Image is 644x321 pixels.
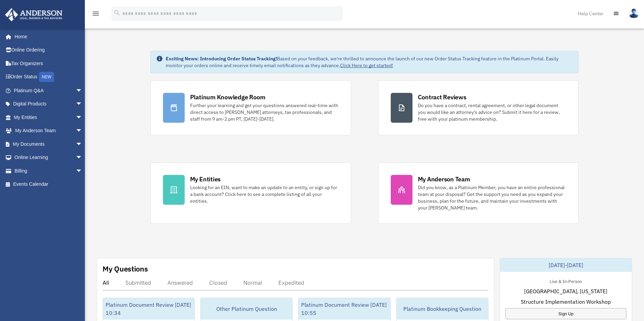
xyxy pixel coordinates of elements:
[5,70,93,84] a: Order StatusNEW
[76,124,89,138] span: arrow_drop_down
[166,56,277,62] strong: Exciting News: Introducing Order Status Tracking!
[39,72,54,82] div: NEW
[340,62,393,68] a: Click Here to get started!
[76,164,89,178] span: arrow_drop_down
[5,137,93,151] a: My Documentsarrow_drop_down
[113,9,121,17] i: search
[76,111,89,124] span: arrow_drop_down
[167,279,193,286] div: Answered
[524,287,607,295] span: [GEOGRAPHIC_DATA], [US_STATE]
[298,298,390,320] div: Platinum Document Review [DATE] 10:55
[629,8,639,18] img: User Pic
[278,279,304,286] div: Expedited
[418,175,470,183] div: My Anderson Team
[150,162,351,224] a: My Entities Looking for an EIN, want to make an update to an entity, or sign up for a bank accoun...
[397,298,488,320] div: Platinum Bookkeeping Question
[5,43,93,57] a: Online Ordering
[378,80,579,135] a: Contract Reviews Do you have a contract, rental agreement, or other legal document you would like...
[103,264,148,274] div: My Questions
[5,57,93,70] a: Tax Organizers
[92,12,100,18] a: menu
[5,97,93,111] a: Digital Productsarrow_drop_down
[5,30,89,43] a: Home
[418,93,466,101] div: Contract Reviews
[190,102,338,122] div: Further your learning and get your questions answered real-time with direct access to [PERSON_NAM...
[544,277,587,284] div: Live & In-Person
[92,9,100,18] i: menu
[378,162,579,224] a: My Anderson Team Did you know, as a Platinum Member, you have an entire professional team at your...
[76,137,89,151] span: arrow_drop_down
[150,80,351,135] a: Platinum Knowledge Room Further your learning and get your questions answered real-time with dire...
[5,178,93,191] a: Events Calendar
[521,298,611,306] span: Structure Implementation Workshop
[103,298,195,320] div: Platinum Document Review [DATE] 10:34
[190,93,265,101] div: Platinum Knowledge Room
[103,279,109,286] div: All
[76,151,89,165] span: arrow_drop_down
[5,111,93,124] a: My Entitiesarrow_drop_down
[243,279,262,286] div: Normal
[505,308,626,319] a: Sign Up
[190,184,338,204] div: Looking for an EIN, want to make an update to an entity, or sign up for a bank account? Click her...
[166,55,573,69] div: Based on your feedback, we're thrilled to announce the launch of our new Order Status Tracking fe...
[418,184,566,211] div: Did you know, as a Platinum Member, you have an entire professional team at your disposal? Get th...
[5,124,93,138] a: My Anderson Teamarrow_drop_down
[76,84,89,98] span: arrow_drop_down
[76,97,89,111] span: arrow_drop_down
[190,175,221,183] div: My Entities
[5,84,93,97] a: Platinum Q&Aarrow_drop_down
[209,279,227,286] div: Closed
[418,102,566,122] div: Do you have a contract, rental agreement, or other legal document you would like an attorney's ad...
[5,151,93,164] a: Online Learningarrow_drop_down
[125,279,151,286] div: Submitted
[3,8,65,21] img: Anderson Advisors Platinum Portal
[201,298,292,320] div: Other Platinum Question
[500,258,632,272] div: [DATE]-[DATE]
[5,164,93,178] a: Billingarrow_drop_down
